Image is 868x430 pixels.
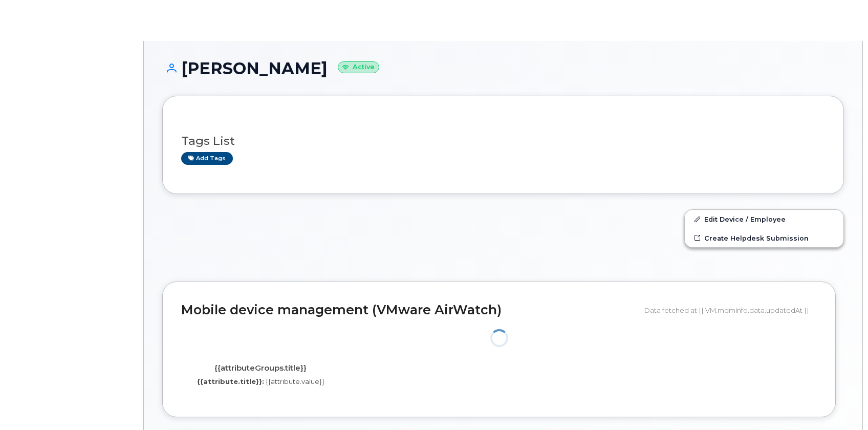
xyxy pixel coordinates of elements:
a: Add tags [181,152,233,165]
span: {{attribute.value}} [266,377,324,385]
h2: Mobile device management (VMware AirWatch) [181,303,637,317]
label: {{attribute.title}}: [197,377,264,386]
a: Edit Device / Employee [685,210,843,228]
h3: Tags List [181,135,825,147]
h4: {{attributeGroups.title}} [189,364,333,373]
div: Data fetched at {{ VM.mdmInfo.data.updatedAt }} [644,300,817,320]
h1: [PERSON_NAME] [162,59,844,77]
small: Active [338,61,379,73]
a: Create Helpdesk Submission [685,229,843,247]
